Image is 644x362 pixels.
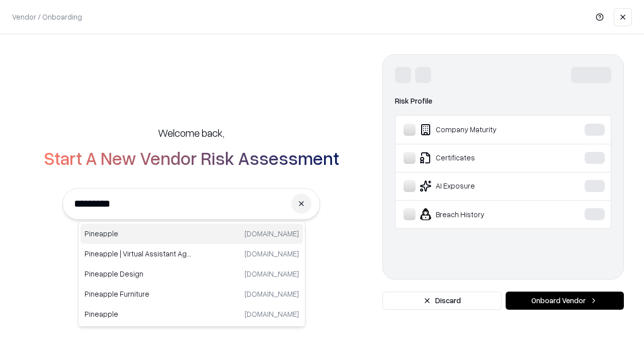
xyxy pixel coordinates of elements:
[78,221,305,327] div: Suggestions
[245,248,299,259] p: [DOMAIN_NAME]
[85,289,192,299] p: Pineapple Furniture
[245,268,299,279] p: [DOMAIN_NAME]
[44,148,339,168] h2: Start A New Vendor Risk Assessment
[245,228,299,239] p: [DOMAIN_NAME]
[404,180,554,192] div: AI Exposure
[85,248,192,259] p: Pineapple | Virtual Assistant Agency
[506,292,624,310] button: Onboard Vendor
[85,309,192,319] p: Pineapple
[245,289,299,299] p: [DOMAIN_NAME]
[382,292,502,310] button: Discard
[85,268,192,279] p: Pineapple Design
[404,124,554,136] div: Company Maturity
[404,152,554,164] div: Certificates
[395,95,611,107] div: Risk Profile
[12,12,82,22] p: Vendor / Onboarding
[404,208,554,220] div: Breach History
[245,309,299,319] p: [DOMAIN_NAME]
[85,228,192,239] p: Pineapple
[158,126,224,140] h5: Welcome back,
